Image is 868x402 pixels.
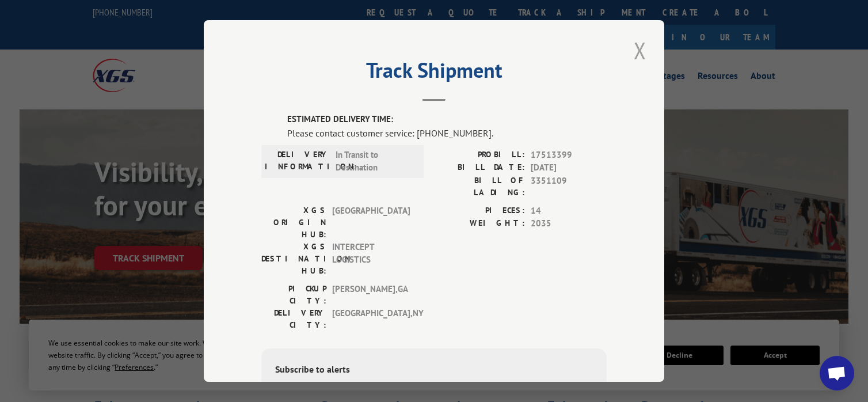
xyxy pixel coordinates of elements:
span: [DATE] [531,161,607,175]
button: Close modal [630,35,650,66]
label: WEIGHT: [434,217,525,230]
label: XGS DESTINATION HUB: [261,240,326,276]
label: BILL DATE: [434,161,525,175]
a: Open chat [820,356,854,390]
span: 17513399 [531,148,607,161]
span: INTERCEPT LOGISTICS [332,240,410,276]
span: [GEOGRAPHIC_DATA] , NY [332,306,410,331]
label: XGS ORIGIN HUB: [261,204,326,240]
span: In Transit to Destination [336,148,413,174]
label: PROBILL: [434,148,525,161]
label: DELIVERY CITY: [261,306,326,331]
span: 2035 [531,217,607,230]
div: Please contact customer service: [PHONE_NUMBER]. [287,126,607,139]
label: ESTIMATED DELIVERY TIME: [287,113,607,126]
label: PICKUP CITY: [261,282,326,306]
span: 14 [531,204,607,217]
label: DELIVERY INFORMATION: [265,148,330,174]
span: 3351109 [531,174,607,198]
h2: Track Shipment [261,62,607,84]
span: [GEOGRAPHIC_DATA] [332,204,410,240]
label: BILL OF LADING: [434,174,525,198]
label: PIECES: [434,204,525,217]
span: [PERSON_NAME] , GA [332,282,410,306]
div: Subscribe to alerts [275,362,593,378]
